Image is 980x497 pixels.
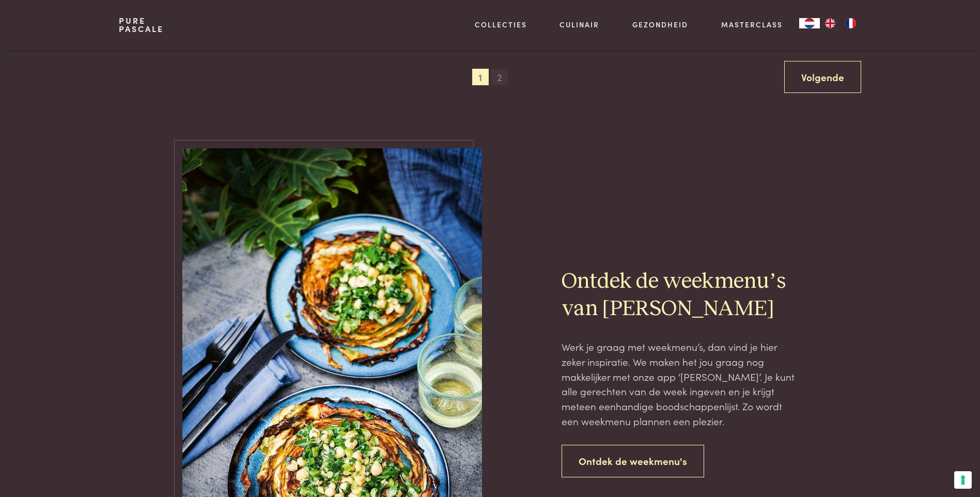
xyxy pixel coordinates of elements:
p: Werk je graag met weekmenu’s, dan vind je hier zeker inspiratie. We maken het jou graag nog makke... [562,339,798,428]
div: Language [799,18,820,28]
a: PurePascale [119,17,164,33]
ul: Language list [820,18,861,28]
a: Culinair [559,19,599,30]
aside: Language selected: Nederlands [799,18,861,28]
h2: Ontdek de weekmenu’s van [PERSON_NAME] [562,268,798,323]
a: EN [820,18,841,28]
a: FR [841,18,861,28]
span: 2 [491,69,508,85]
a: Masterclass [721,19,783,30]
a: Collecties [475,19,527,30]
a: Volgende [784,61,861,94]
span: 1 [472,69,489,85]
a: Gezondheid [632,19,688,30]
a: NL [799,18,820,28]
button: Uw voorkeuren voor toestemming voor trackingtechnologieën [954,471,972,489]
a: Ontdek de weekmenu's [562,445,704,477]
